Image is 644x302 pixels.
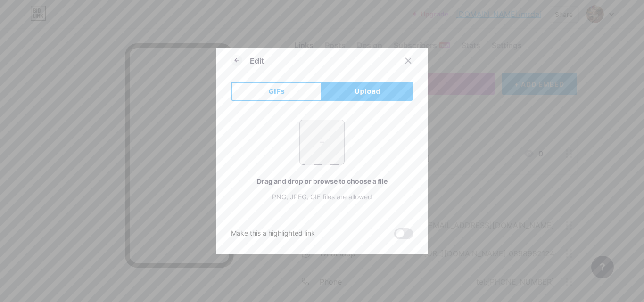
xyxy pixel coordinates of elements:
button: GIFs [231,82,322,101]
span: GIFs [268,87,285,97]
div: Edit [250,55,264,66]
span: Upload [355,87,380,97]
div: Make this a highlighted link [231,228,315,239]
button: Upload [322,82,413,101]
div: PNG, JPEG, GIF files are allowed [231,192,413,202]
div: Drag and drop or browse to choose a file [231,176,413,186]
